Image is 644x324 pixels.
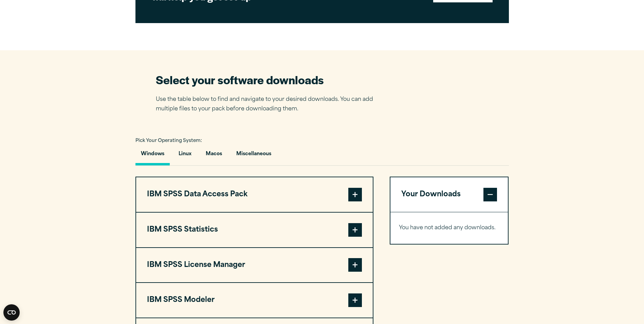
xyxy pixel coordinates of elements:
p: You have not added any downloads. [399,223,500,233]
button: Miscellaneous [231,146,277,165]
p: Use the table below to find and navigate to your desired downloads. You can add multiple files to... [156,95,383,114]
button: Linux [173,146,197,165]
button: Open CMP widget [3,304,20,321]
div: Your Downloads [390,212,508,244]
button: IBM SPSS Statistics [136,213,373,247]
button: IBM SPSS Data Access Pack [136,177,373,212]
button: Windows [135,146,170,165]
h2: Select your software downloads [156,72,383,87]
span: Pick Your Operating System: [135,139,202,143]
button: Macos [200,146,227,165]
button: IBM SPSS Modeler [136,283,373,318]
button: IBM SPSS License Manager [136,248,373,283]
button: Your Downloads [390,177,508,212]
